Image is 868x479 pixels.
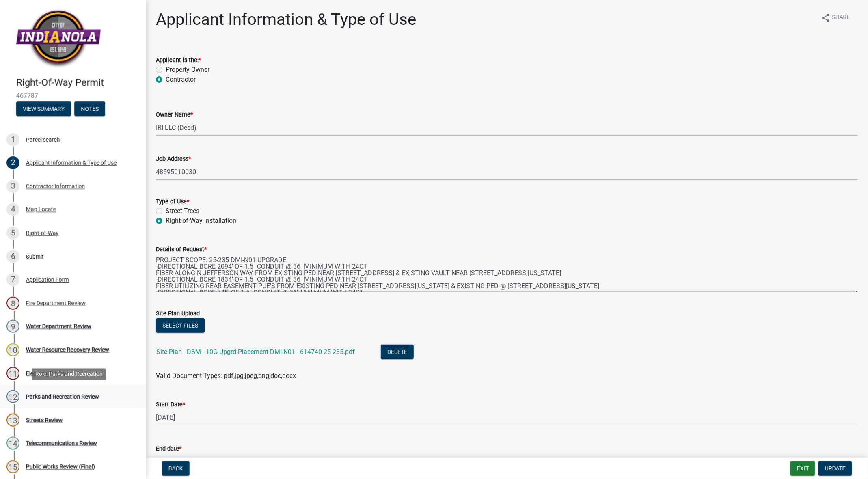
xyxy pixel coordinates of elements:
a: Site Plan - DSM - 10G Upgrd Placement DMI-N01 - 614740 25-235.pdf [156,348,355,356]
label: Applicant is the: [156,58,201,63]
div: 1 [6,133,19,146]
label: Job Address [156,156,191,162]
label: Contractor [166,75,196,84]
wm-modal-confirm: Notes [74,106,105,112]
span: Back [168,465,183,472]
label: Details of Request [156,247,207,252]
wm-modal-confirm: Delete Document [381,349,414,356]
div: 9 [6,320,19,333]
wm-modal-confirm: Summary [16,106,71,112]
div: Parcel search [26,137,60,142]
span: Update [825,465,846,472]
div: 5 [6,227,19,239]
label: Owner Name [156,112,193,118]
div: Streets Review [26,417,63,423]
div: Application Form [26,277,69,283]
div: 2 [6,156,19,169]
div: Fire Department Review [26,300,86,306]
img: City of Indianola, Iowa [16,9,101,68]
div: 7 [6,273,19,286]
label: Start Date [156,402,185,408]
div: 11 [6,367,19,380]
div: 6 [6,250,19,263]
button: Notes [74,101,105,116]
div: 4 [6,203,19,216]
div: 13 [6,414,19,427]
div: 10 [6,343,19,356]
div: Contractor Information [26,183,85,189]
div: Water Resource Recovery Review [26,347,109,353]
div: 15 [6,460,19,473]
div: Water Department Review [26,324,91,329]
div: 12 [6,390,19,403]
div: Map Locate [26,207,56,212]
button: Select files [156,318,205,333]
label: Site Plan Upload [156,311,200,317]
div: Role: Parks and Recreation [32,368,106,380]
label: Property Owner [166,65,209,75]
button: Exit [790,461,815,476]
button: View Summary [16,101,71,116]
div: Electrical Review [26,371,68,376]
button: Update [818,461,852,476]
div: 8 [6,297,19,310]
label: Type of Use [156,199,189,205]
div: Parks and Recreation Review [26,394,99,399]
label: End date [156,446,181,452]
h1: Applicant Information & Type of Use [156,10,416,29]
div: 14 [6,437,19,450]
div: Telecommunications Review [26,440,97,446]
i: share [821,13,831,23]
div: Applicant Information & Type of Use [26,160,117,166]
button: Back [162,461,190,476]
div: 3 [6,180,19,193]
button: shareShare [814,10,857,26]
div: Public Works Review (Final) [26,464,95,470]
label: Street Trees [166,206,199,216]
span: Share [832,13,850,23]
div: Submit [26,254,44,259]
span: Valid Document Types: pdf,jpg,jpeg,png,doc,docx [156,372,296,380]
span: 467787 [16,92,130,99]
div: Right-of-Way [26,230,59,236]
h4: Right-Of-Way Permit [16,77,140,88]
button: Delete [381,345,414,359]
label: Right-of-Way Installation [166,216,236,226]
